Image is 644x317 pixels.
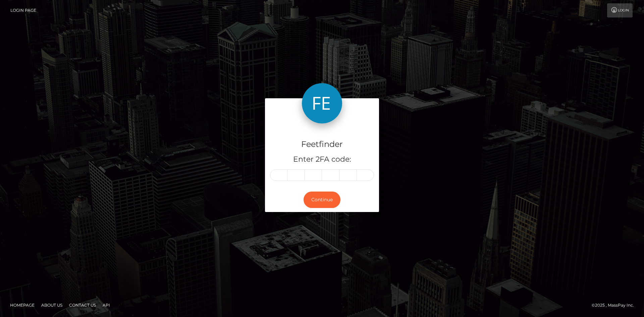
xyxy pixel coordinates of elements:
[270,154,374,165] h5: Enter 2FA code:
[270,139,374,150] h4: Feetfinder
[39,300,65,310] a: About Us
[100,300,113,310] a: API
[607,3,633,17] a: Login
[304,192,340,208] button: Continue
[10,3,36,17] a: Login Page
[302,83,342,123] img: Feetfinder
[592,302,639,309] div: © 2025 , MassPay Inc.
[66,300,99,310] a: Contact Us
[7,300,37,310] a: Homepage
